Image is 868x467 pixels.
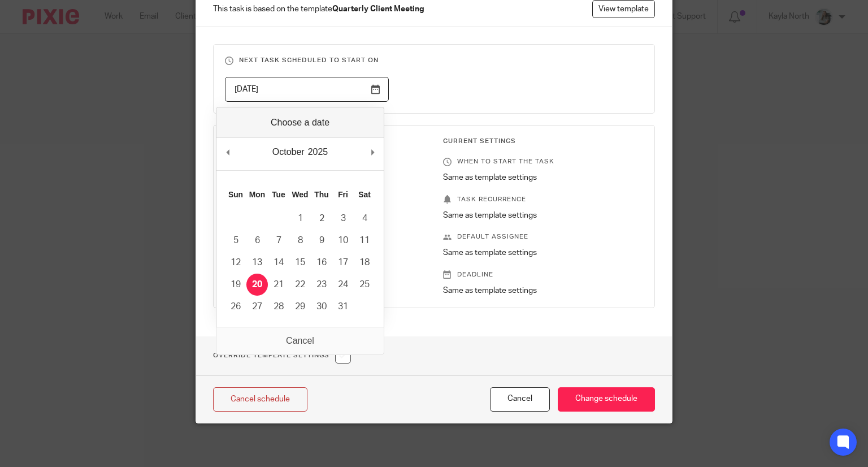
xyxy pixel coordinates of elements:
[311,296,332,318] button: 30
[225,252,246,274] button: 12
[289,207,311,230] button: 1
[246,252,268,274] button: 13
[289,274,311,296] button: 22
[222,144,233,161] button: Previous Month
[354,207,375,230] button: 4
[311,274,332,296] button: 23
[213,348,351,364] h1: Override Template Settings
[289,296,311,318] button: 29
[246,296,268,318] button: 27
[443,232,644,241] p: Default assignee
[246,230,268,252] button: 6
[225,296,246,318] button: 26
[306,144,330,161] div: 2025
[354,274,375,296] button: 25
[268,252,289,274] button: 14
[332,207,354,230] button: 3
[268,274,289,296] button: 21
[292,190,308,199] abbr: Wednesday
[314,190,328,199] abbr: Thursday
[332,5,424,13] strong: Quarterly Client Meeting
[289,252,311,274] button: 15
[225,56,644,65] h3: Next task scheduled to start on
[332,230,354,252] button: 10
[246,274,268,296] button: 20
[289,230,311,252] button: 8
[443,247,644,258] p: Same as template settings
[228,190,243,199] abbr: Sunday
[332,252,354,274] button: 17
[354,230,375,252] button: 11
[443,210,644,221] p: Same as template settings
[311,207,332,230] button: 2
[443,157,644,166] p: When to start the task
[332,274,354,296] button: 24
[443,195,644,204] p: Task recurrence
[490,387,550,412] button: Cancel
[225,274,246,296] button: 19
[225,230,246,252] button: 5
[338,190,348,199] abbr: Friday
[443,270,644,279] p: Deadline
[311,230,332,252] button: 9
[358,190,371,199] abbr: Saturday
[249,190,265,199] abbr: Monday
[271,144,306,161] div: October
[443,172,644,183] p: Same as template settings
[268,230,289,252] button: 7
[272,190,285,199] abbr: Tuesday
[443,137,644,146] h3: Current Settings
[213,387,307,412] a: Cancel schedule
[225,77,389,102] input: Use the arrow keys to pick a date
[443,285,644,296] p: Same as template settings
[354,252,375,274] button: 18
[311,252,332,274] button: 16
[332,296,354,318] button: 31
[268,296,289,318] button: 28
[213,3,424,15] span: This task is based on the template
[558,387,655,412] input: Change schedule
[367,144,378,161] button: Next Month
